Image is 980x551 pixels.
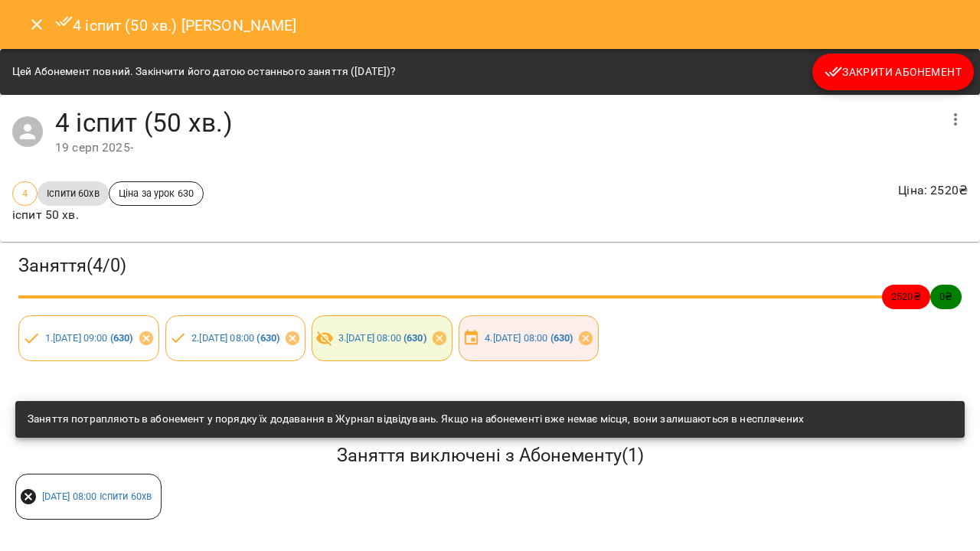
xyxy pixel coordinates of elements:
[45,332,133,344] a: 1.[DATE] 09:00 (630)
[403,332,426,344] b: ( 630 )
[256,332,279,344] b: ( 630 )
[459,315,599,361] div: 4.[DATE] 08:00 (630)
[550,332,573,344] b: ( 630 )
[312,315,452,361] div: 3.[DATE] 08:00 (630)
[18,254,962,278] h3: Заняття ( 4 / 0 )
[110,332,133,344] b: ( 630 )
[898,181,968,200] p: Ціна : 2520 ₴
[18,315,159,361] div: 1.[DATE] 09:00 (630)
[55,139,937,157] div: 19 серп 2025 -
[55,12,297,37] h6: 4 іспит (50 хв.) [PERSON_NAME]
[338,332,426,344] a: 3.[DATE] 08:00 (630)
[28,406,804,433] div: Заняття потрапляють в абонемент у порядку їх додавання в Журнал відвідувань. Якщо на абонементі в...
[55,107,937,139] h4: 4 іспит (50 хв.)
[38,186,109,201] span: Іспити 60хв
[825,63,962,81] span: Закрити Абонемент
[165,315,306,361] div: 2.[DATE] 08:00 (630)
[42,491,152,502] a: [DATE] 08:00 Іспити 60хв
[882,289,930,304] span: 2520 ₴
[485,332,573,344] a: 4.[DATE] 08:00 (630)
[930,289,962,304] span: 0 ₴
[12,58,396,86] div: Цей Абонемент повний. Закінчити його датою останнього заняття ([DATE])?
[15,444,965,468] h5: Заняття виключені з Абонементу ( 1 )
[191,332,279,344] a: 2.[DATE] 08:00 (630)
[12,206,204,224] p: іспит 50 хв.
[109,186,203,201] span: Ціна за урок 630
[812,54,974,90] button: Закрити Абонемент
[13,186,37,201] span: 4
[18,6,55,43] button: Close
